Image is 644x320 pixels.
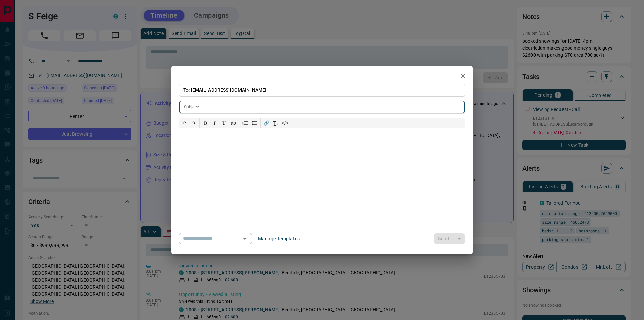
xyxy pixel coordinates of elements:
button: 𝐔 [219,118,229,128]
button: ↶ [179,118,189,128]
button: Open [240,234,249,243]
button: T̲ₓ [271,118,280,128]
div: split button [434,233,465,244]
button: 🔗 [262,118,271,128]
button: ↷ [189,118,198,128]
p: To: [179,84,465,97]
button: 𝑰 [210,118,219,128]
span: 𝐔 [222,120,226,126]
button: Bullet list [250,118,259,128]
s: ab [231,120,236,126]
p: Subject: [184,104,199,110]
button: 𝐁 [201,118,210,128]
button: Numbered list [240,118,250,128]
span: [EMAIL_ADDRESS][DOMAIN_NAME] [191,87,267,93]
button: Manage Templates [254,233,304,244]
button: ab [229,118,238,128]
button: </> [280,118,290,128]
